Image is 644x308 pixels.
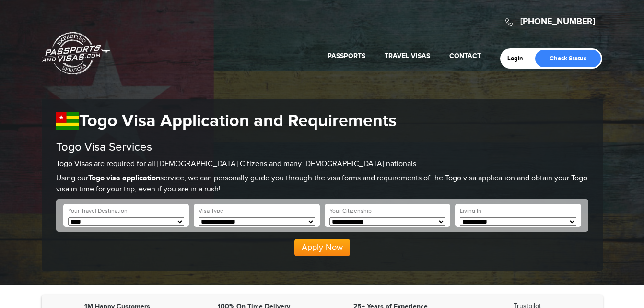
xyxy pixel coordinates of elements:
label: Visa Type [199,207,223,215]
p: Using our service, we can personally guide you through the visa forms and requirements of the Tog... [56,173,588,195]
a: Travel Visas [385,52,430,60]
h1: Togo Visa Application and Requirements [56,111,588,131]
a: [PHONE_NUMBER] [520,16,595,27]
a: Contact [449,52,481,60]
label: Living In [460,207,481,215]
label: Your Travel Destination [68,207,128,215]
p: Togo Visas are required for all [DEMOGRAPHIC_DATA] Citizens and many [DEMOGRAPHIC_DATA] nationals. [56,159,588,170]
a: Login [507,55,530,62]
a: Passports & [DOMAIN_NAME] [42,32,110,75]
a: Check Status [535,50,601,67]
a: Passports [328,52,365,60]
button: Apply Now [294,239,350,256]
h3: Togo Visa Services [56,141,588,154]
strong: Togo visa application [88,174,160,183]
label: Your Citizenship [329,207,372,215]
